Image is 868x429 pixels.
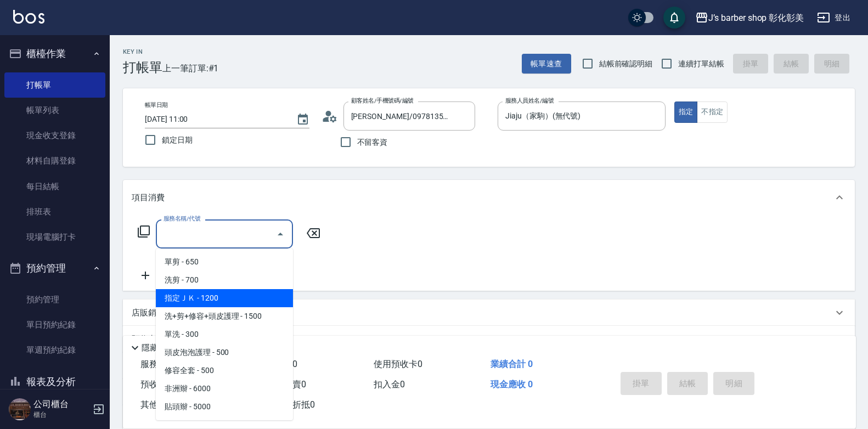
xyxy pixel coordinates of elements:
[9,398,31,420] img: Person
[599,58,653,70] span: 結帳前確認明細
[140,379,189,390] span: 預收卡販賣 0
[123,48,162,55] h2: Key In
[33,399,89,410] h5: 公司櫃台
[156,398,293,416] span: 貼頭辮 - 5000
[4,98,105,123] a: 帳單列表
[357,137,388,148] span: 不留客資
[4,254,105,283] button: 預約管理
[156,343,293,362] span: 頭皮泡泡護理 - 500
[156,362,293,380] span: 修容全套 - 500
[374,359,422,369] span: 使用預收卡 0
[156,325,293,343] span: 單洗 - 300
[140,399,198,410] span: 其他付款方式 0
[691,7,808,29] button: J’s barber shop 彰化彰美
[4,368,105,396] button: 報表及分析
[4,199,105,224] a: 排班表
[156,380,293,398] span: 非洲辮 - 6000
[123,180,855,215] div: 項目消費
[132,334,173,345] p: 預收卡販賣
[491,379,533,390] span: 現金應收 0
[813,8,855,28] button: 登出
[697,101,728,123] button: 不指定
[156,289,293,307] span: 指定ＪＫ - 1200
[132,192,165,204] p: 項目消費
[132,307,165,319] p: 店販銷售
[123,300,855,326] div: 店販銷售
[708,11,804,25] div: J’s barber shop 彰化彰美
[374,379,405,390] span: 扣入金 0
[4,287,105,312] a: 預約管理
[522,54,571,74] button: 帳單速查
[4,148,105,173] a: 材料自購登錄
[123,326,855,352] div: 預收卡販賣
[663,7,685,29] button: save
[156,271,293,289] span: 洗剪 - 700
[4,337,105,363] a: 單週預約紀錄
[156,253,293,271] span: 單剪 - 650
[272,225,289,243] button: Close
[505,97,554,105] label: 服務人員姓名/編號
[123,60,162,75] h3: 打帳單
[491,359,533,369] span: 業績合計 0
[162,134,193,146] span: 鎖定日期
[678,58,724,70] span: 連續打單結帳
[4,72,105,98] a: 打帳單
[142,342,191,354] p: 隱藏業績明細
[4,312,105,337] a: 單日預約紀錄
[156,307,293,325] span: 洗+剪+修容+頭皮護理 - 1500
[164,214,200,223] label: 服務名稱/代號
[290,106,316,133] button: Choose date, selected date is 2025-08-15
[162,61,219,75] span: 上一筆訂單:#1
[4,39,105,68] button: 櫃檯作業
[13,10,44,24] img: Logo
[145,101,168,109] label: 帳單日期
[674,101,698,123] button: 指定
[4,174,105,199] a: 每日結帳
[4,123,105,148] a: 現金收支登錄
[140,359,181,369] span: 服務消費 0
[4,224,105,250] a: 現場電腦打卡
[33,410,89,420] p: 櫃台
[145,110,285,128] input: YYYY/MM/DD hh:mm
[351,97,414,105] label: 顧客姓名/手機號碼/編號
